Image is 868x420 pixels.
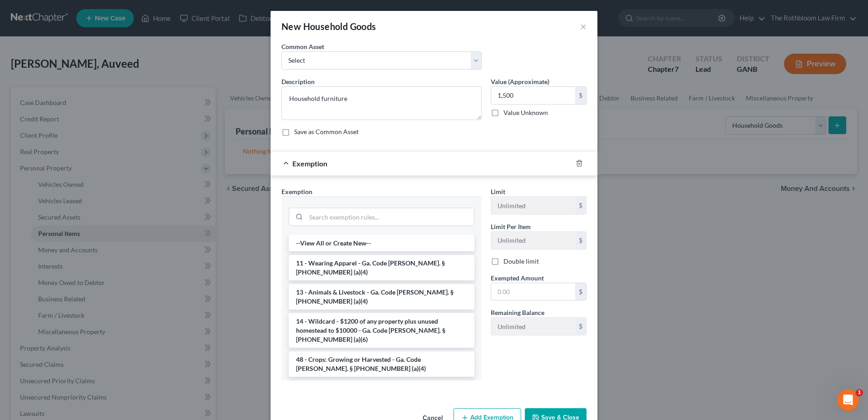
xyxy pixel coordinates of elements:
button: × [580,21,587,32]
div: $ [575,197,586,214]
span: 1 [856,389,863,396]
div: $ [575,318,586,335]
input: -- [491,232,575,249]
iframe: Intercom live chat [837,389,859,411]
span: Description [281,78,315,85]
label: Double limit [503,257,539,266]
span: Limit [491,188,505,195]
input: 0.00 [491,283,575,300]
label: Remaining Balance [491,308,544,317]
input: 0.00 [491,87,575,104]
span: Exemption [292,159,327,168]
span: Exempted Amount [491,274,544,282]
label: Common Asset [281,42,324,51]
label: Save as Common Asset [294,127,359,136]
div: $ [575,232,586,249]
li: 13 - Animals & Livestock - Ga. Code [PERSON_NAME]. § [PHONE_NUMBER] (a)(4) [289,284,474,310]
label: Value (Approximate) [491,77,549,86]
div: New Household Goods [281,20,376,33]
li: 48 - Crops: Growing or Harvested - Ga. Code [PERSON_NAME]. § [PHONE_NUMBER] (a)(4) [289,351,474,377]
li: 14 - Wildcard - $1200 of any property plus unused homestead to $10000 - Ga. Code [PERSON_NAME]. §... [289,313,474,348]
input: -- [491,318,575,335]
input: -- [491,197,575,214]
div: $ [575,283,586,300]
span: Exemption [281,188,312,195]
label: Limit Per Item [491,222,531,231]
div: $ [575,87,586,104]
li: 11 - Wearing Apparel - Ga. Code [PERSON_NAME]. § [PHONE_NUMBER] (a)(4) [289,255,474,280]
input: Search exemption rules... [306,208,474,225]
li: --View All or Create New-- [289,235,474,251]
label: Value Unknown [503,108,548,117]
